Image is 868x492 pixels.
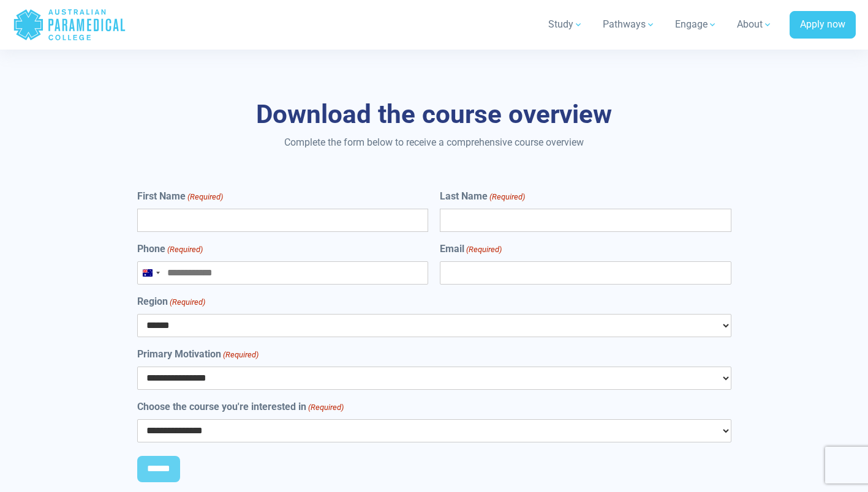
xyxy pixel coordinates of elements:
a: Apply now [790,11,856,39]
span: (Required) [489,191,526,203]
span: (Required) [466,244,502,256]
label: Primary Motivation [137,347,259,362]
a: Engage [668,7,725,42]
span: (Required) [168,296,205,308]
span: (Required) [166,244,203,256]
label: Choose the course you're interested in [137,400,344,414]
a: Pathways [595,7,663,42]
a: Study [541,7,591,42]
a: About [730,7,780,42]
label: First Name [137,189,223,204]
span: (Required) [307,401,344,414]
a: Australian Paramedical College [13,5,126,45]
button: Selected country [138,262,164,284]
p: Complete the form below to receive a comprehensive course overview [76,135,793,150]
label: Email [440,242,502,256]
span: (Required) [186,191,223,203]
span: (Required) [222,349,259,361]
h3: Download the course overview [76,99,793,130]
label: Phone [137,242,203,256]
label: Last Name [440,189,525,204]
label: Region [137,294,205,309]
